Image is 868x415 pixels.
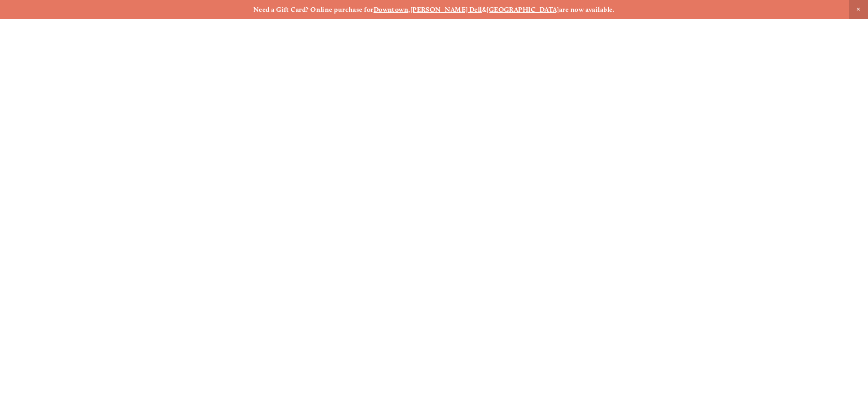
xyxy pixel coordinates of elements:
[487,5,559,14] a: [GEOGRAPHIC_DATA]
[374,5,409,14] a: Downtown
[482,5,487,14] strong: &
[253,5,374,14] strong: Need a Gift Card? Online purchase for
[559,5,615,14] strong: are now available.
[411,5,482,14] a: [PERSON_NAME] Dell
[408,5,410,14] strong: ,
